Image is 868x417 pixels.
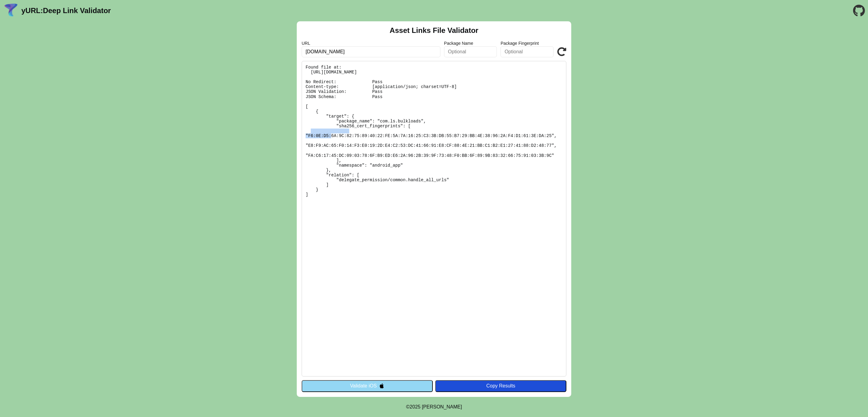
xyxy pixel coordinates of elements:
input: Optional [444,46,497,57]
input: Required [302,46,440,57]
pre: Found file at: [URL][DOMAIN_NAME] No Redirect: Pass Content-type: [application/json; charset=UTF-... [302,61,566,376]
div: Copy Results [438,383,563,389]
span: 2025 [410,404,421,409]
label: Package Name [444,41,497,46]
a: Michael Ibragimchayev's Personal Site [422,404,462,409]
button: Copy Results [435,380,566,392]
a: yURL:Deep Link Validator [21,6,111,15]
footer: © [406,397,462,417]
input: Optional [500,46,554,57]
button: Validate iOS [302,380,433,392]
label: URL [302,41,440,46]
img: appleIcon.svg [379,383,384,388]
img: yURL Logo [3,3,19,19]
h2: Asset Links File Validator [390,26,479,35]
label: Package Fingerprint [500,41,554,46]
